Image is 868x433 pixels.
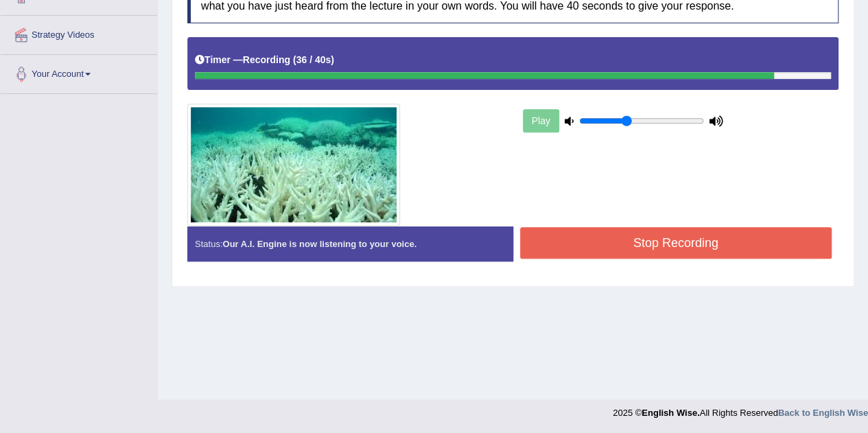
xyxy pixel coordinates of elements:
[642,408,699,418] strong: English Wise.
[1,16,157,50] a: Strategy Videos
[222,239,417,249] strong: Our A.I. Engine is now listening to your voice.
[613,399,868,419] div: 2025 © All Rights Reserved
[1,55,157,89] a: Your Account
[296,54,331,65] b: 36 / 40s
[187,226,513,261] div: Status:
[778,408,868,418] a: Back to English Wise
[243,54,290,65] b: Recording
[195,55,334,65] h5: Timer —
[331,54,334,65] b: )
[293,54,296,65] b: (
[520,227,832,259] button: Stop Recording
